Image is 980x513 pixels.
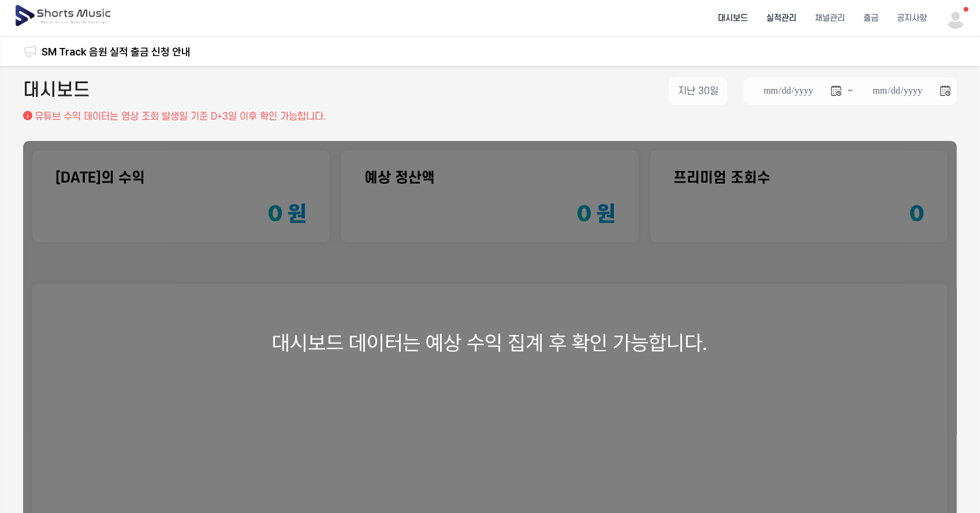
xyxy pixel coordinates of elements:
img: 설명 아이콘 [23,111,32,120]
a: 채널관리 [806,3,854,34]
li: ~ [744,77,957,105]
h2: 대시보드 [23,77,90,105]
p: 유튜브 수익 데이터는 영상 조회 발생일 기준 D+3일 이후 확인 가능합니다. [35,110,326,124]
a: SM Track 음원 실적 출금 신청 안내 [42,44,191,60]
img: 알림 아이콘 [23,44,37,58]
a: 대시보드 [709,3,757,34]
a: 실적관리 [757,3,806,34]
img: 사용자 이미지 [945,8,966,29]
a: 출금 [854,3,888,34]
button: 지난 30일 [669,77,728,105]
a: 공지사항 [888,3,936,34]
